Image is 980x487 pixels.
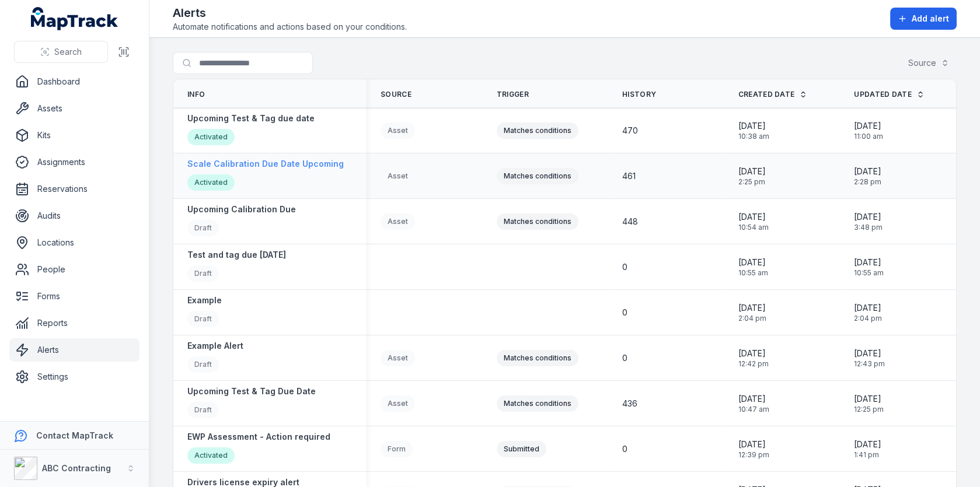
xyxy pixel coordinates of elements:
time: 18/08/2025, 11:00:00 am [854,120,883,141]
span: Automate notifications and actions based on your conditions. [173,21,407,33]
span: 2:04 pm [854,314,882,323]
div: Activated [187,129,235,145]
div: Asset [381,122,415,139]
time: 11/07/2025, 12:43:40 pm [854,348,885,369]
span: [DATE] [854,302,882,314]
time: 16/07/2025, 10:55:59 am [854,257,884,278]
span: 2:28 pm [854,177,881,187]
a: Assignments [9,150,139,174]
span: [DATE] [854,211,883,223]
strong: Upcoming Test & Tag due date [187,113,315,124]
span: [DATE] [854,439,881,450]
span: 10:55 am [738,268,768,278]
strong: Contact MapTrack [36,430,113,440]
a: Created Date [738,90,808,99]
span: Updated Date [854,90,912,99]
h2: Alerts [173,5,407,21]
span: Source [381,90,411,99]
span: [DATE] [738,302,766,314]
span: 10:54 am [738,223,769,232]
a: Upcoming Calibration DueDraft [187,204,296,239]
span: [DATE] [854,348,885,359]
span: Search [54,46,82,58]
a: Dashboard [9,70,139,93]
a: Scale Calibration Due Date UpcomingActivated [187,158,344,194]
span: 11:00 am [854,132,883,141]
a: ExampleDraft [187,295,222,330]
a: Test and tag due [DATE]Draft [187,249,286,285]
a: Kits [9,124,139,147]
span: [DATE] [854,393,884,405]
div: Asset [381,168,415,184]
div: Draft [187,220,219,236]
div: Activated [187,174,235,191]
a: Audits [9,204,139,227]
span: Trigger [497,90,529,99]
time: 03/07/2025, 10:47:08 am [738,393,769,414]
span: [DATE] [854,166,881,177]
time: 16/07/2025, 10:55:59 am [738,257,768,278]
div: Asset [381,395,415,412]
a: Upcoming Test & Tag Due DateDraft [187,386,316,421]
div: Matches conditions [497,122,578,139]
div: Asset [381,350,415,366]
a: EWP Assessment - Action requiredActivated [187,431,330,467]
span: [DATE] [738,257,768,268]
span: [DATE] [738,166,766,177]
time: 11/08/2025, 2:28:14 pm [854,166,881,187]
div: Asset [381,213,415,230]
time: 12/08/2025, 10:38:29 am [738,120,769,141]
a: Upcoming Test & Tag due dateActivated [187,113,315,148]
a: Reports [9,311,139,335]
span: [DATE] [738,120,769,132]
span: [DATE] [738,348,769,359]
span: [DATE] [854,120,883,132]
strong: Example [187,295,222,306]
div: Draft [187,311,219,327]
a: Reservations [9,177,139,201]
span: Info [187,90,205,99]
strong: Upcoming Calibration Due [187,204,296,215]
a: Updated Date [854,90,925,99]
span: 0 [622,352,627,364]
time: 30/06/2025, 12:39:51 pm [738,439,769,460]
span: [DATE] [854,257,884,268]
time: 11/08/2025, 2:25:44 pm [738,166,766,187]
div: Activated [187,447,235,464]
span: History [622,90,656,99]
strong: Test and tag due [DATE] [187,249,286,261]
span: 12:25 pm [854,405,884,414]
span: 2:04 pm [738,314,766,323]
div: Matches conditions [497,213,578,230]
span: 436 [622,398,637,409]
button: Search [14,41,108,63]
time: 04/08/2025, 3:48:16 pm [854,211,883,232]
span: Add alert [912,13,949,24]
span: 0 [622,261,627,273]
span: [DATE] [738,211,769,223]
a: Alerts [9,338,139,362]
span: 0 [622,307,627,318]
a: Forms [9,285,139,308]
span: 10:55 am [854,268,884,278]
span: 1:41 pm [854,450,881,460]
a: Assets [9,97,139,120]
time: 15/07/2025, 2:04:29 pm [854,302,882,323]
span: 470 [622,125,638,136]
span: 12:42 pm [738,359,769,369]
span: 0 [622,443,627,455]
strong: Upcoming Test & Tag Due Date [187,386,316,397]
span: 12:43 pm [854,359,885,369]
a: Example AlertDraft [187,340,243,376]
button: Add alert [890,8,957,30]
a: MapTrack [31,7,118,30]
div: Matches conditions [497,395,578,412]
button: Source [901,52,957,74]
div: Submitted [497,441,546,457]
a: Settings [9,365,139,388]
a: Locations [9,231,139,254]
strong: EWP Assessment - Action required [187,431,330,443]
div: Draft [187,356,219,373]
time: 23/07/2025, 12:25:49 pm [854,393,884,414]
time: 29/07/2025, 10:54:18 am [738,211,769,232]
